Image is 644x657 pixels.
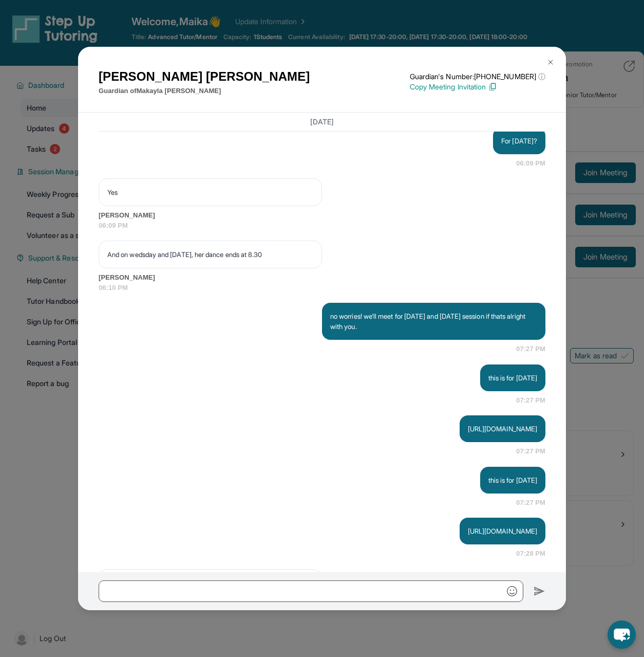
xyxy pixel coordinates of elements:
[99,67,310,86] h1: [PERSON_NAME] [PERSON_NAME]
[546,58,555,66] img: Close Icon
[516,344,545,354] span: 07:27 PM
[468,526,537,536] p: [URL][DOMAIN_NAME]
[107,249,313,260] p: And on wedsday and [DATE], her dance ends at 8.30
[608,620,636,649] button: chat-button
[330,311,537,332] p: no worries! we'll meet for [DATE] and [DATE] session if thats alright with you.
[107,187,313,197] p: Yes
[516,498,545,508] span: 07:27 PM
[516,549,545,559] span: 07:28 PM
[99,283,545,293] span: 06:10 PM
[516,158,545,169] span: 06:09 PM
[534,585,545,597] img: Send icon
[99,86,310,96] p: Guardian of Makayla [PERSON_NAME]
[99,272,545,283] span: [PERSON_NAME]
[488,373,537,383] p: this is for [DATE]
[488,82,497,92] img: Copy Icon
[516,395,545,406] span: 07:27 PM
[538,71,545,82] span: ⓘ
[468,424,537,434] p: [URL][DOMAIN_NAME]
[99,210,545,221] span: [PERSON_NAME]
[501,136,537,146] p: For [DATE]?
[516,446,545,457] span: 07:27 PM
[99,117,545,127] h3: [DATE]
[99,221,545,231] span: 06:09 PM
[488,475,537,485] p: this is for [DATE]
[410,82,545,92] p: Copy Meeting Invitation
[410,71,545,82] p: Guardian's Number: [PHONE_NUMBER]
[507,586,517,596] img: Emoji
